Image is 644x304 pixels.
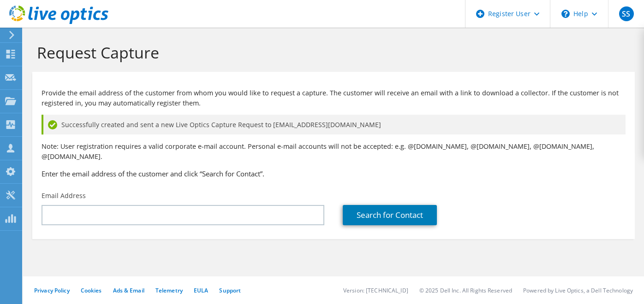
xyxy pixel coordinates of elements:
label: Email Address [42,191,86,200]
h1: Request Capture [37,43,626,62]
a: Privacy Policy [34,286,70,294]
a: Support [219,286,241,294]
a: Cookies [81,286,102,294]
span: Successfully created and sent a new Live Optics Capture Request to [EMAIL_ADDRESS][DOMAIN_NAME] [61,120,381,130]
a: Ads & Email [113,286,144,294]
p: Provide the email address of the customer from whom you would like to request a capture. The cust... [42,88,626,108]
li: © 2025 Dell Inc. All Rights Reserved [419,286,512,294]
li: Version: [TECHNICAL_ID] [343,286,408,294]
li: Powered by Live Optics, a Dell Technology [523,286,633,294]
p: Note: User registration requires a valid corporate e-mail account. Personal e-mail accounts will ... [42,141,626,162]
h3: Enter the email address of the customer and click “Search for Contact”. [42,169,626,179]
span: SS [619,6,634,21]
svg: \n [561,10,570,18]
a: Search for Contact [343,205,437,225]
a: EULA [194,286,208,294]
a: Telemetry [155,286,183,294]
